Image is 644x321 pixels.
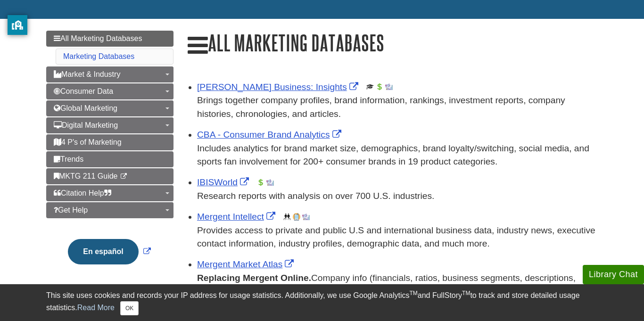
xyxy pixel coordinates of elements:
[120,301,139,315] button: Close
[197,130,344,140] a: Link opens in new window
[197,189,598,203] p: Research reports with analysis on over 700 U.S. industries.
[197,212,278,222] a: Link opens in new window
[266,179,274,186] img: Industry Report
[366,83,374,91] img: Scholarly or Peer Reviewed
[54,104,117,112] span: Global Marketing
[46,134,173,150] a: 4 P's of Marketing
[54,87,113,95] span: Consumer Data
[54,121,118,129] span: Digital Marketing
[54,206,88,214] span: Get Help
[54,70,120,78] span: Market & Industry
[257,179,264,186] img: Financial Report
[54,155,83,163] span: Trends
[46,117,173,133] a: Digital Marketing
[46,168,173,184] a: MKTG 211 Guide
[283,213,291,221] img: Demographics
[197,259,296,269] a: Link opens in new window
[68,239,138,264] button: En español
[54,189,111,197] span: Citation Help
[197,177,251,187] a: Link opens in new window
[197,273,311,283] strong: Replacing Mergent Online.
[120,173,128,180] i: This link opens in a new window
[197,142,598,169] p: Includes analytics for brand market size, demographics, brand loyalty/switching, social media, an...
[197,94,598,121] p: Brings together company profiles, brand information, rankings, investment reports, company histor...
[197,82,361,92] a: Link opens in new window
[583,265,644,284] button: Library Chat
[66,247,153,255] a: Link opens in new window
[409,290,417,296] sup: TM
[385,83,393,91] img: Industry Report
[46,100,173,116] a: Global Marketing
[46,202,173,218] a: Get Help
[188,31,598,57] h1: All Marketing Databases
[46,66,173,82] a: Market & Industry
[46,185,173,201] a: Citation Help
[54,172,118,180] span: MKTG 211 Guide
[293,213,300,221] img: Company Information
[54,138,122,146] span: 4 P's of Marketing
[462,290,470,296] sup: TM
[46,31,173,280] div: Guide Page Menu
[63,52,134,60] a: Marketing Databases
[376,83,383,91] img: Financial Report
[54,34,142,42] span: All Marketing Databases
[77,304,115,312] a: Read More
[46,83,173,99] a: Consumer Data
[302,213,310,221] img: Industry Report
[46,290,598,315] div: This site uses cookies and records your IP address for usage statistics. Additionally, we use Goo...
[197,224,598,251] p: Provides access to private and public U.S and international business data, industry news, executi...
[46,31,173,47] a: All Marketing Databases
[8,15,27,35] button: privacy banner
[46,151,173,167] a: Trends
